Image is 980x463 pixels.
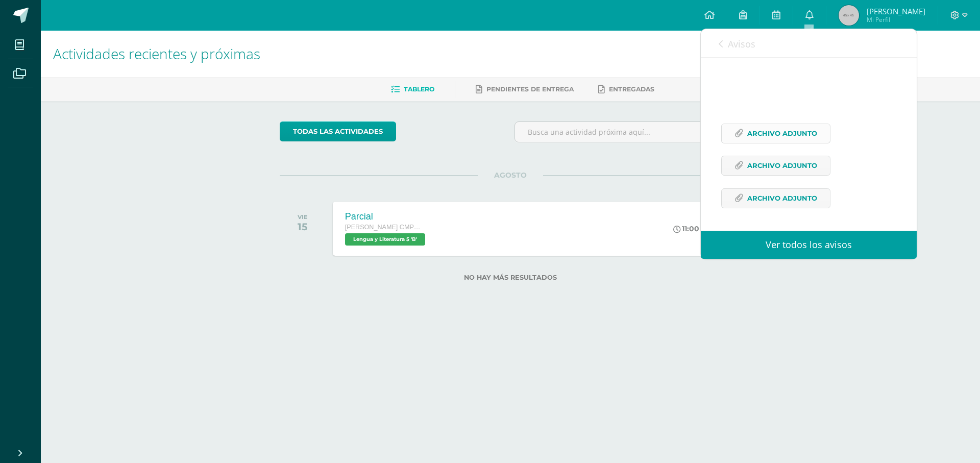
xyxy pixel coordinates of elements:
label: No hay más resultados [280,274,742,281]
span: [PERSON_NAME] CMP Bachillerato en CCLL con Orientación en Computación [345,224,422,231]
div: VIE [298,213,308,221]
div: 11:00 PM [673,224,713,233]
span: avisos sin leer [843,37,899,48]
span: Avisos [728,38,755,50]
a: todas las Actividades [280,121,396,141]
div: Parcial [345,211,428,222]
a: Archivo Adjunto [721,188,830,208]
span: Pendientes de entrega [486,85,574,93]
a: Archivo Adjunto [721,124,830,143]
span: Mi Perfil [867,15,925,24]
div: Se adjunta el laboratorio examen de la II Unidad para las clases de informática entrega en [GEOGR... [721,11,896,221]
input: Busca una actividad próxima aquí... [515,122,741,142]
span: 0 [843,37,847,48]
a: Entregadas [598,81,654,98]
a: Archivo Adjunto [721,156,830,176]
span: Tablero [404,85,434,93]
div: 15 [298,221,308,233]
a: Pendientes de entrega [476,81,574,98]
span: Entregadas [609,85,654,93]
span: Actividades recientes y próximas [53,44,260,63]
span: Archivo Adjunto [747,156,817,175]
span: AGOSTO [478,170,543,180]
a: Tablero [391,81,434,98]
a: Ver todos los avisos [701,231,917,259]
span: Archivo Adjunto [747,189,817,208]
span: Lengua y Literatura 5 'B' [345,233,425,246]
img: 45x45 [839,5,859,26]
span: Archivo Adjunto [747,124,817,143]
span: [PERSON_NAME] [867,6,925,16]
